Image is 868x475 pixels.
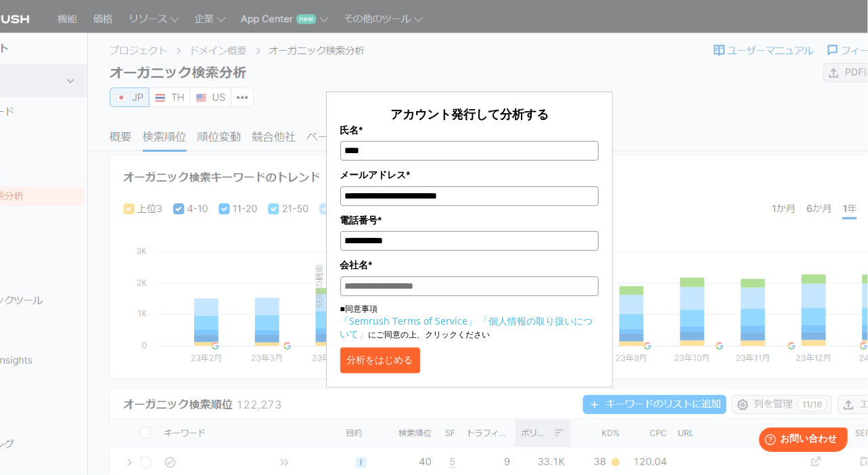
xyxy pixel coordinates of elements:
p: ■同意事項 にご同意の上、クリックください [340,303,599,341]
button: 分析をはじめる [340,348,420,373]
iframe: Help widget launcher [748,422,853,460]
span: アカウント発行して分析する [390,106,549,122]
a: 「個人情報の取り扱いについて」 [340,314,593,340]
label: メールアドレス* [340,167,599,182]
a: 「Semrush Terms of Service」 [340,314,478,327]
label: 電話番号* [340,213,599,228]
